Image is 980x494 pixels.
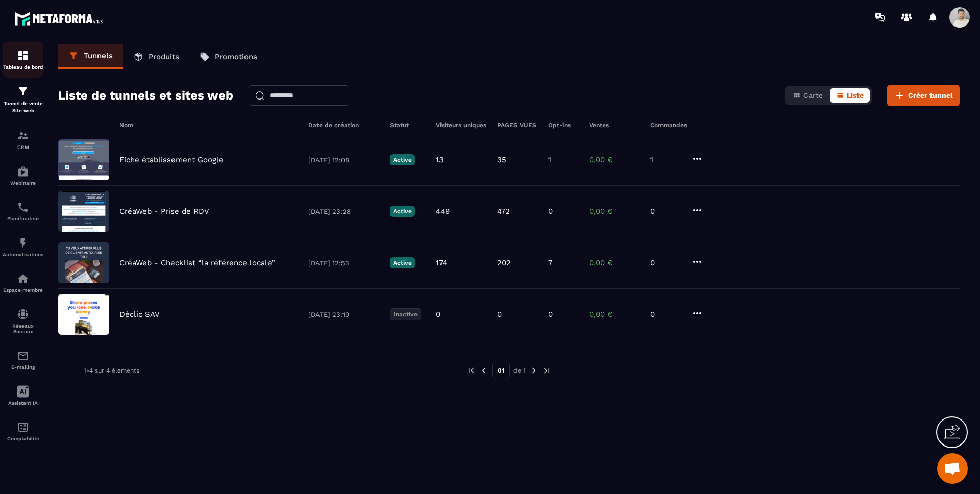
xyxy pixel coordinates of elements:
p: 13 [436,155,444,164]
h6: Nom [119,121,298,129]
h2: Liste de tunnels et sites web [58,85,233,106]
span: Carte [803,91,823,100]
p: 01 [492,361,510,380]
p: CréaWeb - Checklist “la référence locale” [119,258,275,267]
div: Ouvrir le chat [937,453,968,484]
img: social-network [17,308,29,320]
img: next [542,366,551,375]
p: 35 [497,155,506,164]
p: Produits [149,52,179,61]
p: 0 [650,258,681,267]
img: automations [17,273,29,285]
img: formation [17,130,29,142]
p: de 1 [513,366,526,375]
button: Liste [830,88,870,103]
p: 0,00 € [589,258,640,267]
p: E-mailing [3,364,43,370]
a: schedulerschedulerPlanificateur [3,193,43,229]
a: formationformationCRM [3,122,43,158]
p: Webinaire [3,180,43,186]
img: automations [17,165,29,178]
img: image [58,294,109,335]
img: next [529,366,538,375]
h6: Visiteurs uniques [436,121,487,129]
img: prev [479,366,488,375]
p: 202 [497,258,511,267]
img: email [17,350,29,362]
p: 0 [650,310,681,319]
h6: Opt-ins [548,121,579,129]
a: social-networksocial-networkRéseaux Sociaux [3,301,43,342]
img: automations [17,237,29,249]
p: 174 [436,258,447,267]
p: 472 [497,207,510,216]
p: 0 [548,207,553,216]
img: logo [14,9,106,28]
img: image [58,242,109,283]
a: Assistant IA [3,378,43,413]
p: [DATE] 23:28 [308,208,380,215]
a: Tunnels [58,44,123,69]
p: Planificateur [3,216,43,221]
p: 0 [650,207,681,216]
img: prev [467,366,476,375]
p: 0 [436,310,440,319]
p: Inactive [390,308,421,320]
p: Fiche établissement Google [119,155,224,164]
p: Promotions [215,52,257,61]
img: image [58,191,109,232]
p: Déclic SAV [119,310,160,319]
p: Active [390,206,415,217]
a: formationformationTableau de bord [3,42,43,78]
a: automationsautomationsWebinaire [3,158,43,193]
a: accountantaccountantComptabilité [3,413,43,449]
h6: Date de création [308,121,380,129]
img: accountant [17,421,29,433]
p: 1-4 sur 4 éléments [84,367,139,374]
h6: Commandes [650,121,687,129]
img: scheduler [17,201,29,213]
p: 0,00 € [589,207,640,216]
p: Tableau de bord [3,64,43,70]
p: CRM [3,144,43,150]
img: formation [17,85,29,97]
h6: Ventes [589,121,640,129]
p: 1 [548,155,551,164]
img: image [58,139,109,180]
p: [DATE] 23:10 [308,311,380,318]
p: 0,00 € [589,155,640,164]
p: [DATE] 12:08 [308,156,380,164]
p: Active [390,257,415,268]
p: Réseaux Sociaux [3,323,43,334]
a: formationformationTunnel de vente Site web [3,78,43,122]
span: Créer tunnel [908,90,953,101]
p: 7 [548,258,552,267]
a: automationsautomationsAutomatisations [3,229,43,265]
p: 449 [436,207,450,216]
img: formation [17,50,29,62]
p: [DATE] 12:53 [308,259,380,267]
h6: PAGES VUES [497,121,538,129]
p: CréaWeb - Prise de RDV [119,207,209,216]
p: Tunnel de vente Site web [3,100,43,114]
button: Créer tunnel [887,85,960,106]
p: 0 [497,310,502,319]
a: automationsautomationsEspace membre [3,265,43,301]
p: Active [390,154,415,165]
p: Espace membre [3,287,43,293]
p: 0 [548,310,553,319]
p: Tunnels [84,51,113,60]
p: 1 [650,155,681,164]
a: Promotions [189,44,267,69]
p: Comptabilité [3,436,43,441]
p: Assistant IA [3,400,43,406]
a: Produits [123,44,189,69]
span: Liste [847,91,864,100]
p: 0,00 € [589,310,640,319]
button: Carte [787,88,829,103]
h6: Statut [390,121,426,129]
a: emailemailE-mailing [3,342,43,378]
p: Automatisations [3,252,43,257]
